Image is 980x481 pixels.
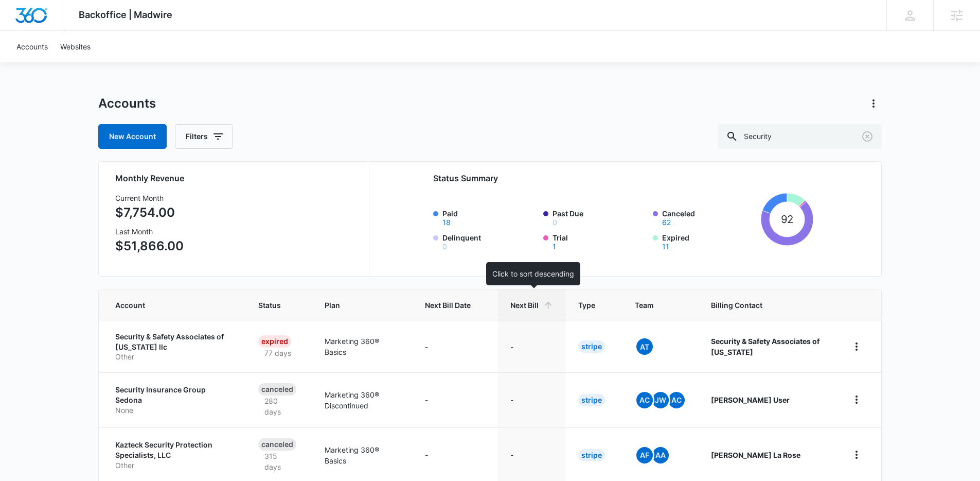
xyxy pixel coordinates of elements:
[325,389,400,411] p: Marketing 360® Discontinued
[442,208,537,226] label: Paid
[662,208,757,226] label: Canceled
[258,396,300,417] p: 280 days
[115,405,234,416] p: None
[848,338,865,355] button: home
[498,372,566,427] td: -
[865,95,882,112] button: Actions
[325,300,400,311] span: Plan
[652,447,669,463] span: AA
[780,213,793,226] tspan: 92
[98,96,156,111] h1: Accounts
[662,232,757,250] label: Expired
[510,300,539,311] span: Next Bill
[711,396,790,404] strong: [PERSON_NAME] User
[578,394,605,406] div: Stripe
[115,226,184,237] h3: Last Month
[79,9,172,20] span: Backoffice | Madwire
[115,440,234,470] a: Kazteck Security Protection Specialists, LLCOther
[718,124,882,149] input: Search
[258,300,285,311] span: Status
[578,340,605,353] div: Stripe
[258,438,296,451] div: Canceled
[258,335,291,348] div: Expired
[258,348,297,358] p: 77 days
[413,321,498,372] td: -
[553,243,556,250] button: Trial
[668,392,685,408] span: AC
[662,219,671,226] button: Canceled
[662,243,669,250] button: Expired
[636,338,653,355] span: At
[553,208,647,226] label: Past Due
[258,383,296,396] div: Canceled
[442,232,537,250] label: Delinquent
[442,219,451,226] button: Paid
[553,232,647,250] label: Trial
[578,449,605,461] div: Stripe
[115,332,234,352] p: Security & Safety Associates of [US_STATE] llc
[433,172,813,184] h2: Status Summary
[115,385,234,405] p: Security Insurance Group Sedona
[636,447,653,463] span: AF
[115,385,234,415] a: Security Insurance Group SedonaNone
[413,372,498,427] td: -
[325,444,400,466] p: Marketing 360® Basics
[848,446,865,463] button: home
[115,203,184,222] p: $7,754.00
[115,172,357,184] h2: Monthly Revenue
[636,392,653,408] span: AC
[115,352,234,362] p: Other
[859,128,876,145] button: Clear
[175,124,233,149] button: Filters
[115,300,219,311] span: Account
[115,440,234,460] p: Kazteck Security Protection Specialists, LLC
[325,336,400,357] p: Marketing 360® Basics
[711,451,800,459] strong: [PERSON_NAME] La Rose
[711,337,819,356] strong: Security & Safety Associates of [US_STATE]
[652,392,669,408] span: JW
[115,193,184,203] h3: Current Month
[54,31,97,62] a: Websites
[578,300,595,311] span: Type
[98,124,167,149] a: New Account
[486,262,580,285] div: Click to sort descending
[115,237,184,255] p: $51,866.00
[498,321,566,372] td: -
[258,451,300,472] p: 315 days
[635,300,671,311] span: Team
[848,391,865,408] button: home
[115,460,234,471] p: Other
[711,300,824,311] span: Billing Contact
[115,332,234,362] a: Security & Safety Associates of [US_STATE] llcOther
[425,300,471,311] span: Next Bill Date
[10,31,54,62] a: Accounts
